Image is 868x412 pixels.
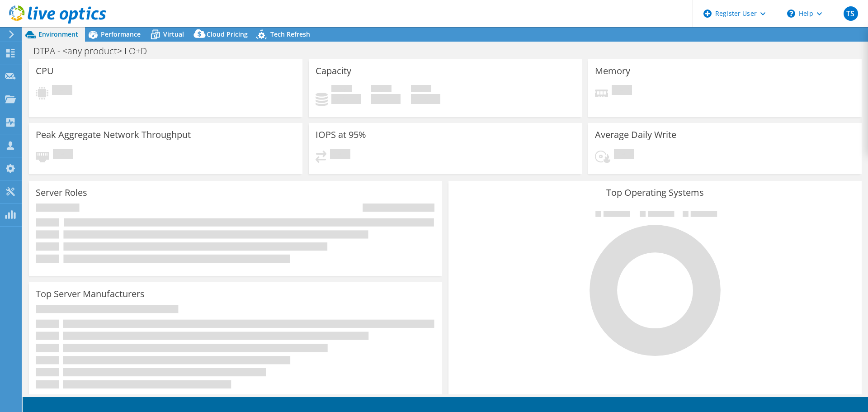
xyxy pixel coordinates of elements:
span: Free [371,85,392,94]
h3: Capacity [316,66,351,76]
span: Performance [101,30,141,38]
h4: 0 GiB [371,94,401,104]
h3: Peak Aggregate Network Throughput [36,130,191,140]
span: Virtual [163,30,184,38]
span: Pending [53,149,73,161]
h4: 0 GiB [331,94,361,104]
h1: DTPA - <any product> LO+D [29,46,161,56]
span: Pending [330,149,350,161]
h3: CPU [36,66,54,76]
span: Pending [52,85,72,97]
span: Cloud Pricing [207,30,248,38]
h3: Top Operating Systems [455,188,855,198]
h4: 0 GiB [411,94,440,104]
h3: IOPS at 95% [316,130,366,140]
h3: Memory [595,66,630,76]
span: Environment [38,30,78,38]
h3: Server Roles [36,188,87,198]
span: TS [844,6,858,21]
span: Total [411,85,431,94]
h3: Top Server Manufacturers [36,289,145,299]
span: Tech Refresh [270,30,310,38]
h3: Average Daily Write [595,130,676,140]
span: Used [331,85,352,94]
span: Pending [612,85,632,97]
span: Pending [614,149,634,161]
svg: \n [787,9,795,18]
